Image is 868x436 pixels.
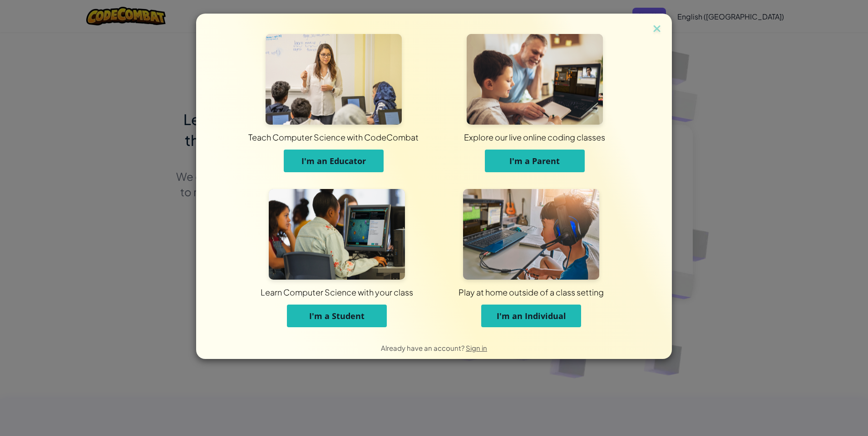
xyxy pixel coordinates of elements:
[308,286,755,298] div: Play at home outside of a class setting
[651,23,663,36] img: close icon
[284,150,384,172] button: I'm an Educator
[301,131,768,143] div: Explore our live online coding classes
[269,189,405,280] img: For Students
[481,305,581,327] button: I'm an Individual
[509,155,560,166] span: I'm a Parent
[466,344,487,352] a: Sign in
[301,155,366,166] span: I'm an Educator
[467,34,603,125] img: For Parents
[287,305,387,327] button: I'm a Student
[381,344,466,352] span: Already have an account?
[266,34,402,125] img: For Educators
[497,310,566,321] span: I'm an Individual
[463,189,599,280] img: For Individuals
[485,150,585,172] button: I'm a Parent
[309,310,365,321] span: I'm a Student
